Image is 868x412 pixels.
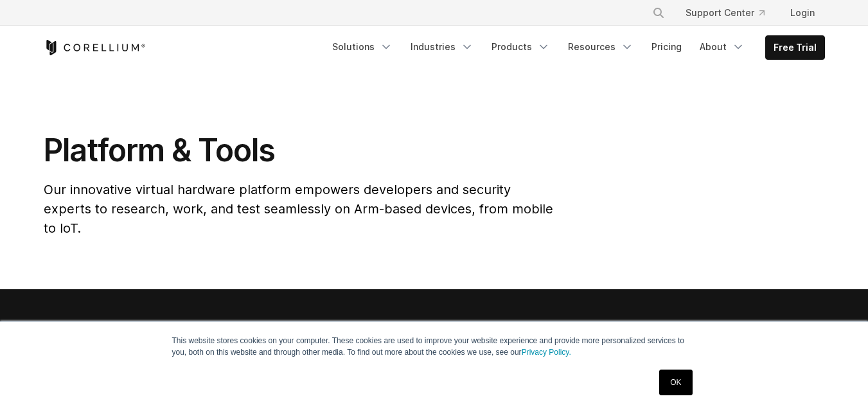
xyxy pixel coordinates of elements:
[644,35,689,58] a: Pricing
[324,35,825,60] div: Navigation Menu
[44,40,146,55] a: Corellium Home
[484,35,558,58] a: Products
[659,370,692,395] a: OK
[675,1,775,24] a: Support Center
[647,1,670,24] button: Search
[637,1,825,24] div: Navigation Menu
[172,335,696,358] p: This website stores cookies on your computer. These cookies are used to improve your website expe...
[44,182,553,236] span: Our innovative virtual hardware platform empowers developers and security experts to research, wo...
[324,35,400,58] a: Solutions
[403,35,481,58] a: Industries
[780,1,825,24] a: Login
[692,35,752,58] a: About
[766,36,824,59] a: Free Trial
[560,35,641,58] a: Resources
[522,348,571,357] a: Privacy Policy.
[44,131,556,170] h1: Platform & Tools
